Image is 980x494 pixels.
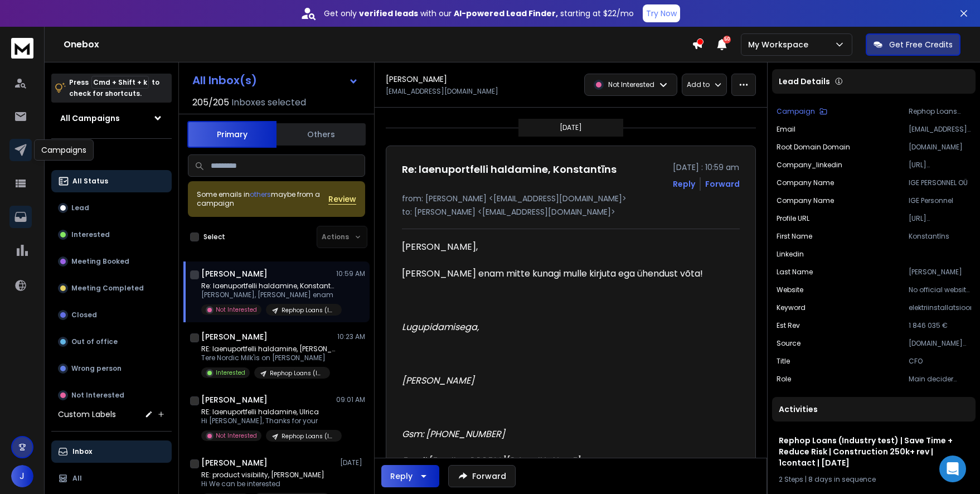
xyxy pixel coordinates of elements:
div: Activities [772,397,976,422]
span: Cmd + Shift + k [91,76,149,89]
p: website [777,285,803,294]
span: 205 / 205 [192,96,229,109]
div: Forward [705,178,740,190]
p: Rephop Loans (Industry test) | Save Money + Reduce Risk | Manufacturing 250k+ rev | 1contact | [D... [282,432,335,440]
button: All Inbox(s) [183,69,367,91]
h1: [PERSON_NAME] [386,74,447,85]
button: All Status [51,170,172,192]
div: Campaigns [34,139,94,161]
p: Get Free Credits [889,39,953,50]
p: 10:23 AM [337,332,365,341]
font: Email: [402,454,428,467]
p: Wrong person [71,364,122,373]
p: All [72,474,82,483]
p: Get only with our starting at $22/mo [324,8,634,19]
p: [EMAIL_ADDRESS][DOMAIN_NAME] [386,87,498,96]
p: 10:59 AM [336,269,365,278]
button: Meeting Booked [51,250,172,273]
button: J [11,465,33,487]
p: Not Interested [216,432,257,440]
p: Company Name [777,178,834,187]
span: 8 days in sequence [808,474,876,484]
p: Meeting Completed [71,284,144,293]
p: [DOMAIN_NAME] company registry and financial summary [909,339,971,348]
span: 2 Steps [779,474,803,484]
p: [URL][DOMAIN_NAME] [909,214,971,223]
h1: [PERSON_NAME] [201,394,268,405]
p: title [777,357,790,366]
p: Konstantīns [909,232,971,241]
button: Not Interested [51,384,172,406]
div: [PERSON_NAME], [402,240,727,254]
h1: All Inbox(s) [192,75,257,86]
p: Not Interested [608,80,654,89]
p: Closed [71,311,97,319]
p: Add to [687,80,710,89]
div: Reply [390,471,413,482]
h1: [PERSON_NAME] [201,268,268,279]
p: RE: product visibility, [PERSON_NAME] [201,471,330,480]
p: Tere Nordic Milk'is on [PERSON_NAME] [201,353,335,362]
p: Rephop Loans (Industry test) | Save Money + Reduce Risk | Manufacturing 250k+ rev | 1contact | [D... [270,369,323,377]
p: RE: laenuportfelli haldamine, [PERSON_NAME] [201,345,335,353]
p: Lead Details [779,76,830,87]
button: All [51,467,172,490]
p: elektriinstallatsioon [909,303,971,312]
button: Campaign [777,107,827,116]
p: 09:01 AM [336,395,365,404]
p: company_linkedin [777,161,842,169]
p: All Status [72,177,108,186]
p: [DATE] [560,123,582,132]
h1: Rephop Loans (Industry test) | Save Time + Reduce Risk | Construction 250k+ rev | 1contact | [DATE] [779,435,969,468]
div: Some emails in maybe from a campaign [197,190,328,208]
p: Main decider (financial decision maker) [909,375,971,384]
p: Not Interested [71,391,124,400]
p: Profile URL [777,214,809,223]
div: [PERSON_NAME] enam mitte kunagi mulle kirjuta ega ühendust võta! [402,267,727,468]
h1: All Campaigns [60,113,120,124]
h1: [PERSON_NAME] [201,331,268,342]
button: Review [328,193,356,205]
h3: Inboxes selected [231,96,306,109]
img: logo [11,38,33,59]
strong: verified leads [359,8,418,19]
p: Interested [216,369,245,377]
button: Try Now [643,4,680,22]
button: Primary [187,121,276,148]
p: [DATE] [340,458,365,467]
p: Press to check for shortcuts. [69,77,159,99]
p: Interested [71,230,110,239]
p: Hi We can be interested [201,480,330,488]
span: others [250,190,271,199]
button: Closed [51,304,172,326]
p: Keyword [777,303,806,312]
button: Inbox [51,440,172,463]
p: Meeting Booked [71,257,129,266]
p: [DOMAIN_NAME] [909,143,971,152]
button: Interested [51,224,172,246]
span: 50 [723,36,731,43]
p: [EMAIL_ADDRESS][DOMAIN_NAME] [909,125,971,134]
button: All Campaigns [51,107,172,129]
p: IGE PERSONNEL OÜ [909,178,971,187]
h1: [PERSON_NAME] [201,457,268,468]
div: | [779,475,969,484]
p: Role [777,375,791,384]
p: First Name [777,232,812,241]
font: Gsm: [PHONE_NUMBER] [402,428,505,440]
h1: Re: laenuportfelli haldamine, Konstantīns [402,162,617,177]
p: Rephop Loans (Industry test) | Save Time + Reduce Risk | Construction 250k+ rev | 1contact | [DATE] [909,107,971,116]
p: Try Now [646,8,677,19]
p: [URL][DOMAIN_NAME] [909,161,971,169]
p: 1 846 035 € [909,321,971,330]
font: Lugupidamisega, [402,321,479,333]
p: [DATE] : 10:59 am [673,162,740,173]
p: Email [777,125,795,134]
p: [PERSON_NAME], [PERSON_NAME] enam [201,290,335,299]
p: Source [777,339,801,348]
p: [PERSON_NAME] [909,268,971,277]
p: IGE Personnel [909,196,971,205]
p: Re: laenuportfelli haldamine, Konstantīns [201,282,335,290]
